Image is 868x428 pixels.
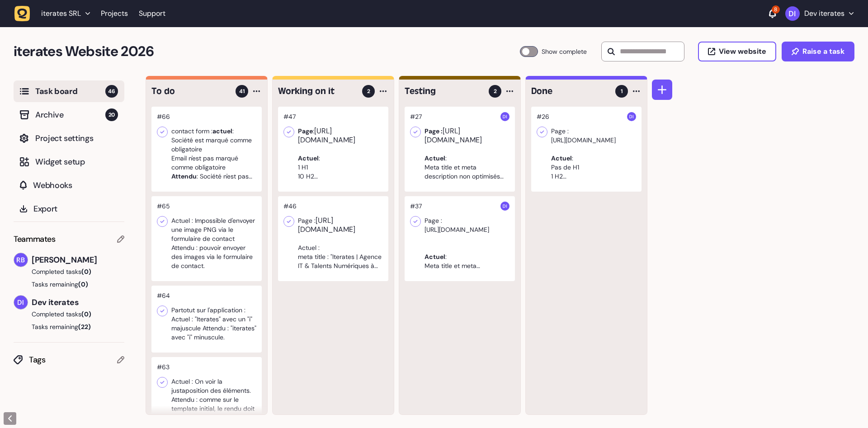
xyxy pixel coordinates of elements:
button: Tasks remaining(0) [14,280,124,289]
span: [PERSON_NAME] [32,254,124,266]
span: 41 [239,87,245,95]
h4: To do [151,85,229,98]
a: Support [139,9,165,18]
img: Dev iterates [500,202,509,211]
img: Dev iterates [785,6,800,21]
button: Project settings [14,127,124,149]
button: Completed tasks(0) [14,310,117,319]
button: Tasks remaining(22) [14,322,124,331]
span: Teammates [14,233,56,245]
p: Dev iterates [804,9,844,18]
img: Dev iterates [627,112,636,121]
button: Task board46 [14,80,124,102]
h4: Done [531,85,609,98]
span: Widget setup [35,155,118,168]
span: View website [719,48,766,55]
span: 20 [105,108,118,121]
h4: Testing [405,85,482,98]
button: Raise a task [782,42,854,61]
span: 2 [367,87,370,95]
button: View website [698,42,776,61]
button: Archive20 [14,104,124,126]
img: Dev iterates [14,296,28,309]
button: Completed tasks(0) [14,267,117,276]
h2: iterates Website 2026 [14,41,520,62]
img: Dev iterates [500,112,509,121]
span: Archive [35,108,105,121]
span: (0) [81,310,91,318]
h4: Working on it [278,85,356,98]
img: Rodolphe Balay [14,253,28,267]
button: Dev iterates [785,6,854,21]
span: 2 [494,87,497,95]
span: Dev iterates [32,296,124,309]
span: Raise a task [802,48,844,55]
span: iterates SRL [41,9,81,18]
span: 46 [105,85,118,98]
span: (22) [78,323,91,331]
button: Widget setup [14,151,124,173]
span: Export [33,202,118,215]
div: 8 [772,5,780,14]
span: 1 [621,87,623,95]
a: Projects [101,5,128,22]
span: (0) [81,268,91,276]
span: Task board [35,85,105,98]
span: Tags [29,353,117,366]
button: iterates SRL [14,5,95,22]
button: Export [14,198,124,220]
span: Project settings [35,132,118,145]
span: Show complete [542,46,587,57]
span: Webhooks [33,179,118,192]
button: Webhooks [14,174,124,196]
span: (0) [78,280,88,288]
